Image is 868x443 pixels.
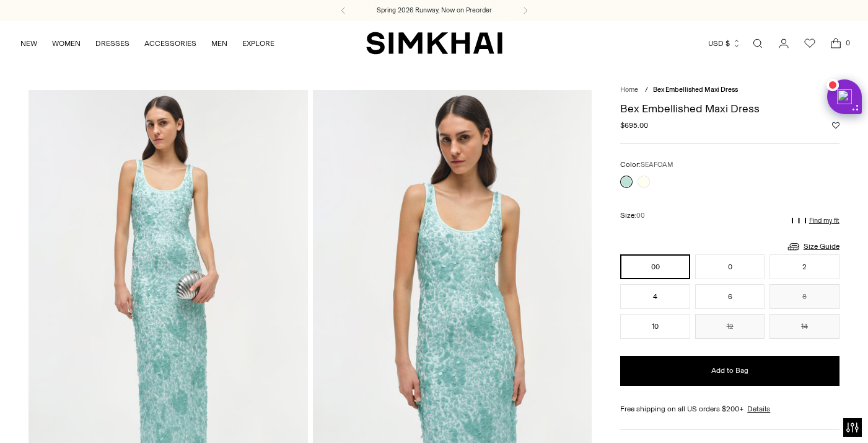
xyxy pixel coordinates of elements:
[823,31,848,56] a: Open cart modal
[695,284,765,309] button: 6
[641,161,673,169] span: SEAFOAM
[769,254,840,279] button: 2
[20,30,37,57] a: NEW
[620,210,645,221] label: Size:
[377,6,492,16] a: Spring 2026 Runway, Now on Preorder
[620,85,839,96] nav: breadcrumbs
[620,356,839,386] button: Add to Bag
[842,37,853,48] span: 0
[636,212,645,220] span: 00
[620,120,648,131] span: $695.00
[211,30,227,57] a: MEN
[653,86,738,94] span: Bex Embellished Maxi Dress
[620,159,673,171] label: Color:
[786,239,840,254] a: Size Guide
[620,254,690,279] button: 00
[95,30,129,57] a: DRESSES
[695,254,765,279] button: 0
[695,314,765,339] button: 12
[620,284,690,309] button: 4
[747,403,770,414] a: Details
[769,314,840,339] button: 14
[144,30,196,57] a: ACCESSORIES
[620,314,690,339] button: 10
[797,31,822,56] a: Wishlist
[832,122,840,129] button: Add to Wishlist
[366,31,502,55] a: SIMKHAI
[620,103,839,114] h1: Bex Embellished Maxi Dress
[711,365,748,376] span: Add to Bag
[771,31,796,56] a: Go to the account page
[620,86,638,94] a: Home
[645,85,648,96] div: /
[708,30,741,57] button: USD $
[10,396,125,433] iframe: Sign Up via Text for Offers
[620,403,839,414] div: Free shipping on all US orders $200+
[769,284,840,309] button: 8
[52,30,81,57] a: WOMEN
[745,31,770,56] a: Open search modal
[242,30,274,57] a: EXPLORE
